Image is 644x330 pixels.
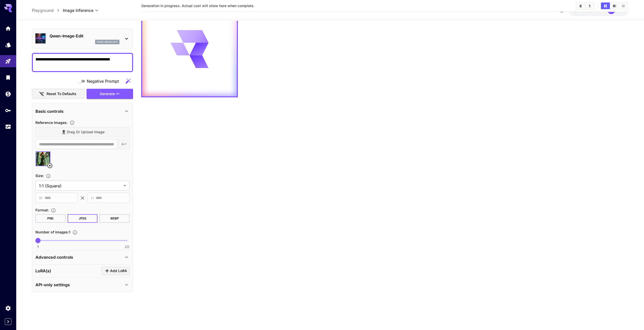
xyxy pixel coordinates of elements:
[50,33,119,39] p: Qwen-Image-Edit
[44,173,53,179] button: Adjust the dimensions of the generated image by specifying its width and height in pixels, or sel...
[70,230,79,235] button: Specify how many images to generate in a single request. Each image generation will be charged se...
[5,91,11,97] div: Wallet
[87,89,133,99] button: Generate
[586,8,604,13] span: credits left
[35,282,70,288] p: API-only settings
[49,208,58,213] button: Choose the file format for the output image.
[37,244,39,249] span: 1
[5,42,11,48] div: Models
[576,3,585,9] button: Clear Images
[600,2,628,10] div: Show images in grid viewShow images in video viewShow images in list view
[5,318,11,325] button: Expand sidebar
[576,2,595,10] div: Clear ImagesDownload All
[5,74,11,81] div: Library
[35,268,51,274] p: LoRA(s)
[35,279,130,291] div: API-only settings
[68,214,98,223] button: JPEG
[32,7,54,13] a: Playground
[35,31,130,46] div: Qwen-Image-Editqwen_image_edit
[32,89,85,99] button: Reset to defaults
[39,183,121,189] span: 1:1 (Square)
[574,8,586,13] span: $17.38
[610,3,619,9] button: Show images in video view
[99,214,130,223] button: WEBP
[5,107,11,114] div: API Keys
[39,195,43,201] span: W
[32,7,63,13] nav: breadcrumb
[35,214,66,223] button: PNG
[35,254,73,260] p: Advanced controls
[5,25,11,32] div: Home
[35,108,64,114] p: Basic controls
[5,124,11,130] div: Usage
[601,3,610,9] button: Show images in grid view
[125,244,129,249] span: 20
[100,91,115,97] span: Generate
[585,3,594,9] button: Download All
[68,120,77,125] button: Upload a reference image to guide the result. This is needed for Image-to-Image or Inpainting. Su...
[35,251,130,263] div: Advanced controls
[101,267,130,275] button: Click to add LoRA
[35,173,44,178] span: Size :
[35,105,130,117] div: Basic controls
[35,208,49,212] span: Format :
[63,7,93,13] span: Image Inference
[97,40,118,44] p: qwen_image_edit
[141,4,254,8] span: Generation in progress. Actual cost will show here when complete.
[35,120,68,125] span: Reference Images :
[110,268,127,274] span: Add LoRA
[87,78,119,84] span: Negative Prompt
[35,230,70,234] span: Number of images : 1
[5,305,11,311] div: Settings
[5,58,11,64] div: Playground
[91,195,94,201] span: H
[619,3,628,9] button: Show images in list view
